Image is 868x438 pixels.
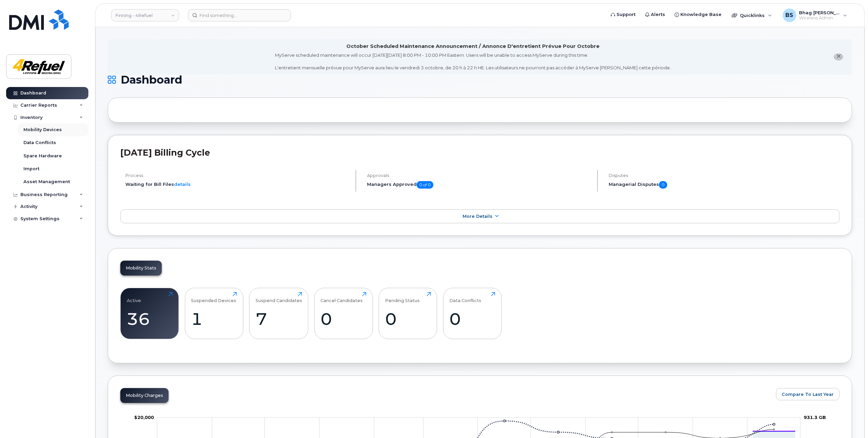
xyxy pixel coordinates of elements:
div: 36 [127,309,173,329]
a: Data Conflicts0 [449,292,495,335]
h2: [DATE] Billing Cycle [120,147,839,158]
button: Compare To Last Year [776,388,839,400]
tspan: $20,000 [134,415,154,420]
iframe: Messenger Launcher [838,408,863,433]
g: $0 [134,415,154,420]
div: 0 [449,309,495,329]
div: 0 [385,309,431,329]
h4: Process [125,173,350,178]
div: Data Conflicts [449,292,481,303]
div: Cancel Candidates [320,292,363,303]
button: close notification [834,53,843,60]
h4: Approvals [367,173,591,178]
div: Pending Status [385,292,420,303]
a: Pending Status0 [385,292,431,335]
span: More Details [463,214,492,219]
div: 7 [256,309,302,329]
h4: Disputes [609,173,839,178]
div: 0 [320,309,366,329]
div: October Scheduled Maintenance Announcement / Annonce D'entretient Prévue Pour Octobre [346,43,600,50]
div: MyServe scheduled maintenance will occur [DATE][DATE] 8:00 PM - 10:00 PM Eastern. Users will be u... [275,52,671,71]
h5: Managerial Disputes [609,181,839,189]
div: Active [127,292,141,303]
span: 0 of 0 [417,181,433,189]
tspan: 931.3 GB [804,415,826,420]
span: 0 [659,181,667,189]
div: Suspended Devices [191,292,236,303]
a: Suspended Devices1 [191,292,237,335]
div: Suspend Candidates [256,292,302,303]
div: 1 [191,309,237,329]
span: Dashboard [121,75,182,85]
span: Compare To Last Year [782,391,834,398]
a: details [174,181,191,187]
h5: Managers Approved [367,181,591,189]
li: Waiting for Bill Files [125,181,350,188]
a: Active36 [127,292,173,335]
a: Cancel Candidates0 [320,292,366,335]
a: Suspend Candidates7 [256,292,302,335]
